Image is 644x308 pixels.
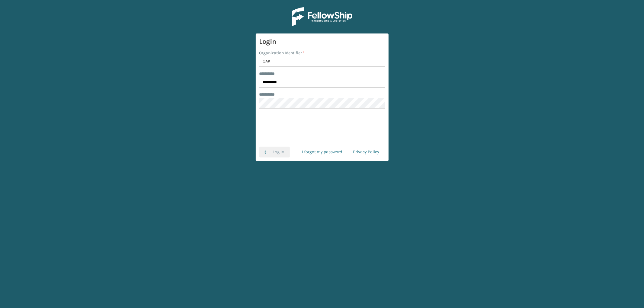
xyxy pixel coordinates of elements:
button: Log In [259,147,290,157]
a: I forgot my password [297,147,348,157]
img: Logo [292,7,352,26]
iframe: reCAPTCHA [276,116,368,139]
h3: Login [259,37,385,46]
a: Privacy Policy [348,147,385,157]
label: Organization Identifier [259,50,305,56]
